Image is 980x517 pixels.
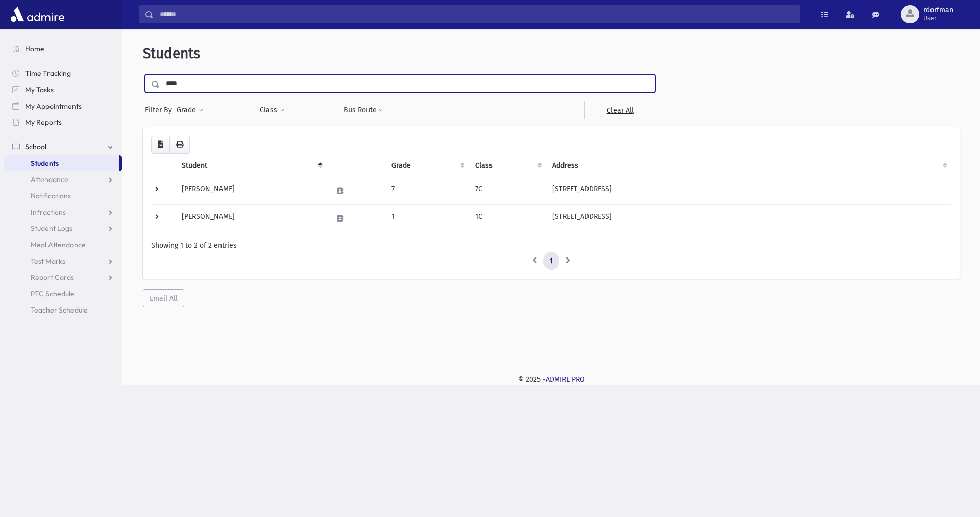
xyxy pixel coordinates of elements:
td: 1C [469,204,546,232]
a: School [4,139,122,155]
th: Class: activate to sort column ascending [469,154,546,177]
div: © 2025 - [139,374,964,385]
button: Class [259,101,285,119]
span: Students [31,159,59,168]
span: Students [143,45,200,62]
button: Grade [176,101,204,119]
td: [PERSON_NAME] [176,177,326,204]
button: Bus Route [343,101,384,119]
a: PTC Schedule [4,286,122,302]
a: Home [4,41,122,57]
span: Infractions [31,208,66,217]
span: Notifications [31,191,71,200]
a: Attendance [4,171,122,188]
span: Teacher Schedule [31,305,88,315]
div: Showing 1 to 2 of 2 entries [151,240,951,251]
td: 1 [385,204,469,232]
td: [STREET_ADDRESS] [546,204,951,232]
a: Student Logs [4,220,122,237]
a: 1 [543,252,559,270]
th: Student: activate to sort column descending [176,154,326,177]
td: 7C [469,177,546,204]
a: Meal Attendance [4,237,122,253]
img: AdmirePro [8,4,67,24]
span: User [923,14,953,22]
span: School [25,142,46,151]
input: Search [154,5,800,23]
span: Filter By [145,105,176,115]
a: My Appointments [4,98,122,114]
span: Test Marks [31,256,65,266]
td: [PERSON_NAME] [176,204,326,232]
a: Time Tracking [4,65,122,82]
td: [STREET_ADDRESS] [546,177,951,204]
button: Email All [143,289,184,307]
a: Students [4,155,119,171]
a: Report Cards [4,269,122,286]
a: My Reports [4,114,122,131]
button: Print [169,136,190,154]
a: Notifications [4,188,122,204]
span: Home [25,44,44,54]
th: Grade: activate to sort column ascending [385,154,469,177]
a: My Tasks [4,82,122,98]
span: Meal Attendance [31,240,86,249]
a: Test Marks [4,253,122,269]
button: CSV [151,136,170,154]
span: Attendance [31,175,68,184]
span: Time Tracking [25,69,71,78]
span: My Tasks [25,85,54,94]
span: rdorfman [923,6,953,14]
td: 7 [385,177,469,204]
span: Student Logs [31,224,72,233]
span: PTC Schedule [31,289,75,298]
span: Report Cards [31,273,74,282]
a: Infractions [4,204,122,220]
a: ADMIRE PRO [546,375,585,384]
a: Teacher Schedule [4,302,122,318]
span: My Appointments [25,101,82,111]
th: Address: activate to sort column ascending [546,154,951,177]
a: Clear All [584,101,655,119]
span: My Reports [25,118,62,127]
